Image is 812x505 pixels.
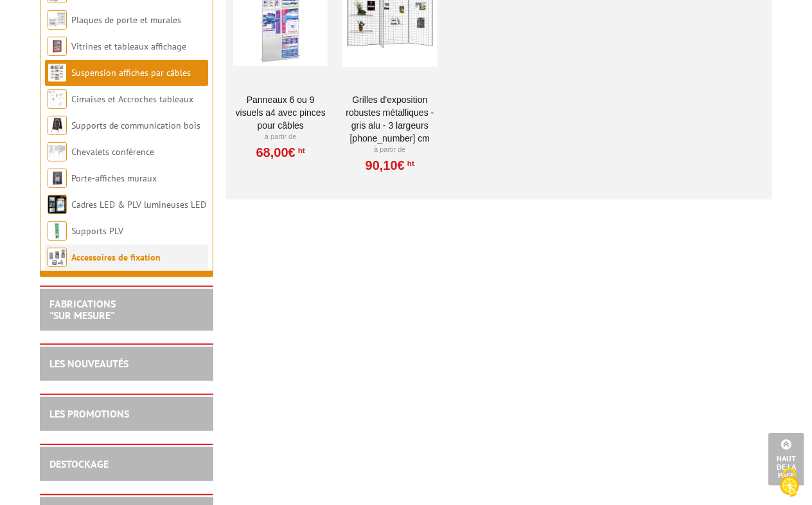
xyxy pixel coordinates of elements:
[48,10,67,30] img: Plaques de porte et murales
[296,146,305,155] sup: HT
[256,149,305,156] a: 68,00€HT
[49,407,129,420] a: LES PROMOTIONS
[48,89,67,109] img: Cimaises et Accroches tableaux
[233,93,328,132] a: Panneaux 6 ou 9 visuels A4 avec pinces pour câbles
[71,252,161,263] a: Accessoires de fixation
[49,297,116,322] a: FABRICATIONS"Sur Mesure"
[366,161,414,169] a: 90,10€HT
[71,146,154,158] a: Chevalets conférence
[71,225,123,237] a: Supports PLV
[48,195,67,214] img: Cadres LED & PLV lumineuses LED
[48,221,67,241] img: Supports PLV
[342,93,437,145] a: Grilles d'exposition robustes métalliques - gris alu - 3 largeurs [PHONE_NUMBER] cm
[49,357,128,370] a: LES NOUVEAUTÉS
[49,457,109,470] a: DESTOCKAGE
[233,132,328,142] p: À partir de
[405,159,414,168] sup: HT
[48,169,67,188] img: Porte-affiches muraux
[71,120,200,131] a: Supports de communication bois
[773,466,806,499] img: Cookies (fenêtre modale)
[768,433,804,486] a: Haut de la page
[48,248,67,267] img: Accessoires de fixation
[342,145,437,155] p: À partir de
[48,37,67,56] img: Vitrines et tableaux affichage
[48,63,67,82] img: Suspension affiches par câbles
[71,67,191,78] a: Suspension affiches par câbles
[48,116,67,135] img: Supports de communication bois
[71,14,181,26] a: Plaques de porte et murales
[71,93,193,105] a: Cimaises et Accroches tableaux
[767,461,812,505] button: Cookies (fenêtre modale)
[71,172,157,184] a: Porte-affiches muraux
[71,199,206,210] a: Cadres LED & PLV lumineuses LED
[48,142,67,161] img: Chevalets conférence
[71,41,186,52] a: Vitrines et tableaux affichage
